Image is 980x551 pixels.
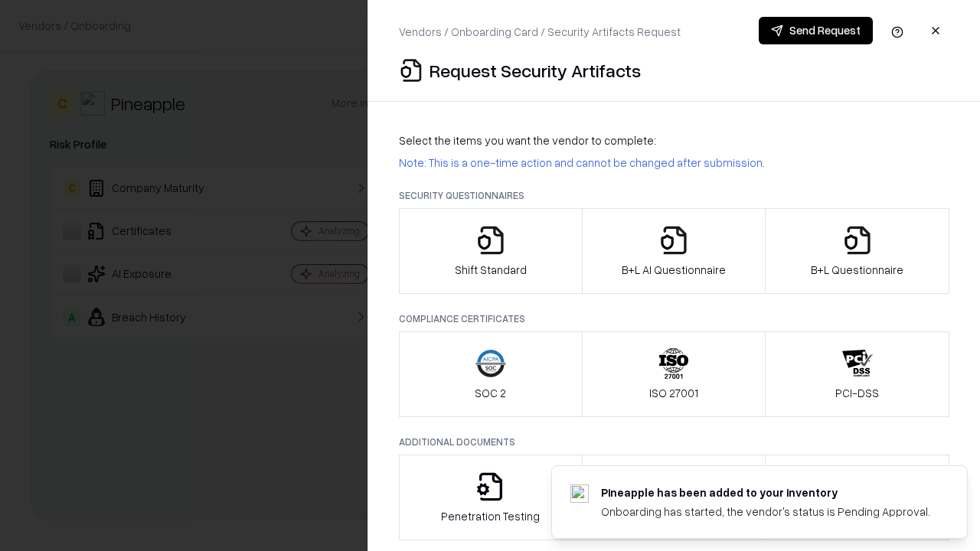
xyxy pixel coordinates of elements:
button: Send Request [759,17,873,44]
button: B+L AI Questionnaire [582,208,766,294]
button: ISO 27001 [582,331,766,417]
p: ISO 27001 [649,385,698,401]
button: Data Processing Agreement [765,455,949,540]
p: Additional Documents [399,435,949,448]
p: SOC 2 [475,385,506,401]
button: SOC 2 [399,331,583,417]
p: B+L AI Questionnaire [622,262,726,278]
p: Note: This is a one-time action and cannot be changed after submission. [399,155,949,171]
button: Penetration Testing [399,455,583,540]
button: PCI-DSS [765,331,949,417]
button: Shift Standard [399,208,583,294]
p: Penetration Testing [441,508,540,524]
p: Select the items you want the vendor to complete: [399,132,949,148]
button: Privacy Policy [582,455,766,540]
p: PCI-DSS [835,385,879,401]
p: Vendors / Onboarding Card / Security Artifacts Request [399,24,681,40]
p: Request Security Artifacts [430,58,641,83]
div: Onboarding has started, the vendor's status is Pending Approval. [601,504,930,520]
p: Compliance Certificates [399,312,949,325]
div: Pineapple has been added to your inventory [601,484,930,500]
img: pineappleenergy.com [570,484,589,503]
p: Shift Standard [455,262,527,278]
p: Security Questionnaires [399,189,949,202]
button: B+L Questionnaire [765,208,949,294]
p: B+L Questionnaire [811,262,903,278]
